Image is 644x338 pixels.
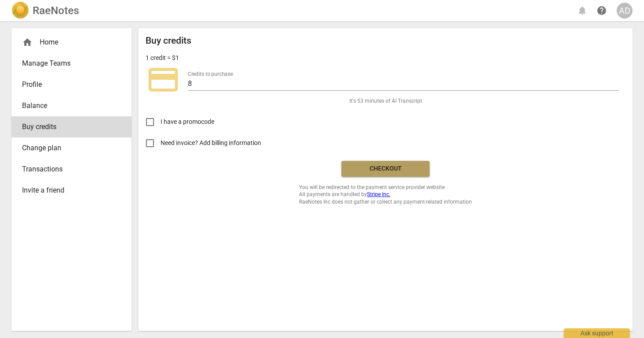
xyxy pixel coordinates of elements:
[596,5,607,16] span: help
[11,116,131,137] a: Buy credits
[22,37,114,48] div: Home
[11,32,131,53] div: Home
[11,159,131,180] a: Transactions
[22,143,114,153] span: Change plan
[11,2,29,19] img: Logo
[33,4,79,17] h2: RaeNotes
[22,164,114,175] span: Transactions
[11,2,79,19] a: LogoRaeNotes
[11,95,131,116] a: Balance
[367,191,390,197] a: Stripe Inc.
[22,185,114,196] span: Invite a friend
[341,161,430,177] button: Checkout
[146,62,181,97] span: credit_card
[146,53,179,63] p: 1 credit = $1
[22,100,114,111] span: Balance
[564,328,630,338] div: Ask support
[11,74,131,95] a: Profile
[22,58,114,69] span: Manage Teams
[348,164,423,173] span: Checkout
[594,3,610,19] a: Help
[299,184,472,206] span: You will be redirected to the payment service provider website. All payments are handled by RaeNo...
[161,138,262,148] span: Need invoice? Add billing information
[161,117,214,126] span: I have a promocode
[617,3,633,19] button: AD
[188,71,233,77] label: Credits to purchase
[11,180,131,201] a: Invite a friend
[349,97,422,105] span: It's 53 minutes of AI Transcript
[146,35,191,46] h2: Buy credits
[11,137,131,159] a: Change plan
[22,37,33,48] span: home
[11,53,131,74] a: Manage Teams
[22,79,114,90] span: Profile
[22,122,114,132] span: Buy credits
